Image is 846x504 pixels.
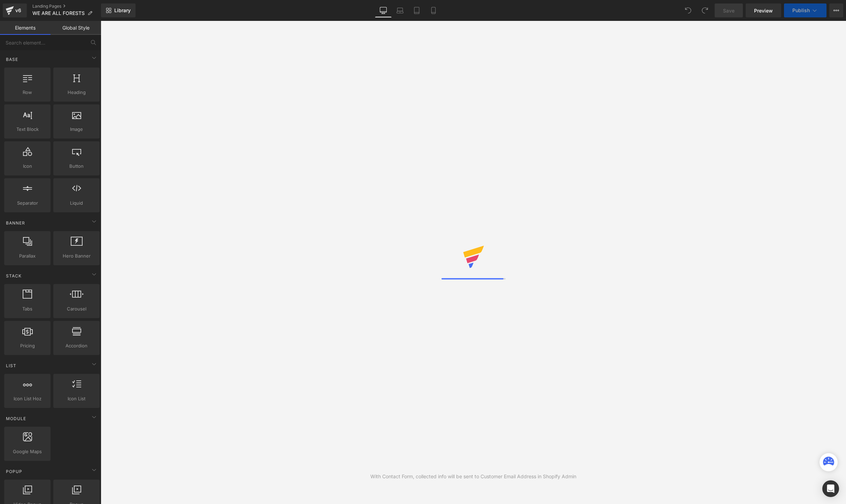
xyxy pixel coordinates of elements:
[681,3,695,17] button: Undo
[32,3,101,9] a: Landing Pages
[55,126,98,133] span: Image
[6,89,48,96] span: Row
[746,3,781,17] a: Preview
[51,21,101,35] a: Global Style
[375,3,392,17] a: Desktop
[698,3,712,17] button: Redo
[114,7,131,14] span: Library
[14,6,23,15] div: v6
[723,7,735,14] span: Save
[55,163,98,170] span: Button
[392,3,408,17] a: Laptop
[6,199,48,207] span: Separator
[5,273,22,279] span: Stack
[6,126,48,133] span: Text Block
[425,3,442,17] a: Mobile
[6,395,48,402] span: Icon List Hoz
[55,89,98,96] span: Heading
[5,468,23,475] span: Popup
[370,473,576,480] div: With Contact Form, collected info will be sent to Customer Email Address in Shopify Admin
[792,8,810,13] span: Publish
[5,362,17,369] span: List
[5,220,26,226] span: Banner
[32,10,85,16] span: WE ARE ALL FORESTS
[5,56,19,63] span: Base
[408,3,425,17] a: Tablet
[784,3,826,17] button: Publish
[822,480,839,497] div: Open Intercom Messenger
[55,342,98,349] span: Accordion
[6,448,48,455] span: Google Maps
[6,305,48,313] span: Tabs
[101,3,136,17] a: New Library
[55,199,98,207] span: Liquid
[6,163,48,170] span: Icon
[6,252,48,260] span: Parallax
[5,415,27,422] span: Module
[55,305,98,313] span: Carousel
[55,252,98,260] span: Hero Banner
[754,7,773,14] span: Preview
[6,342,48,349] span: Pricing
[829,3,843,17] button: More
[3,3,27,17] a: v6
[55,395,98,402] span: Icon List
